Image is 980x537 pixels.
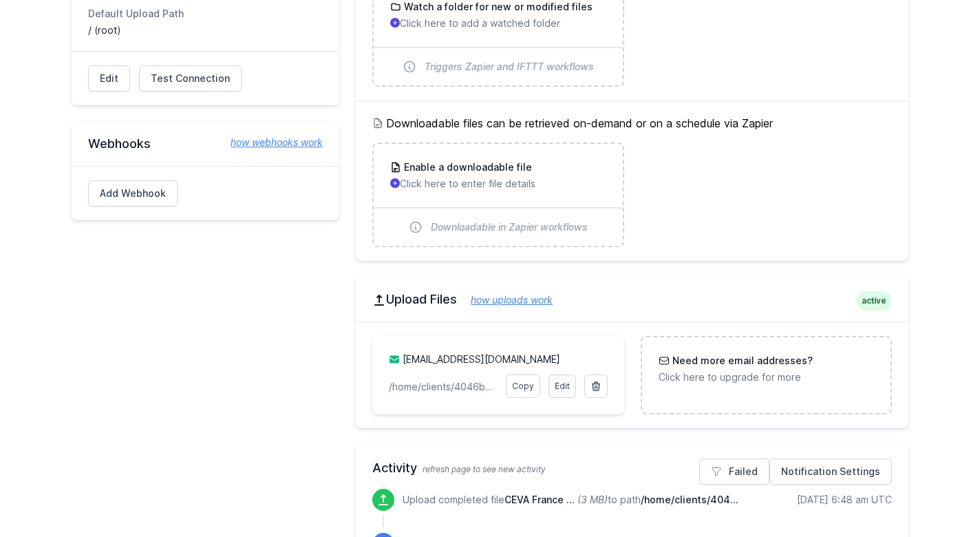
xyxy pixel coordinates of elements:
h2: Upload Files [372,291,892,308]
span: Downloadable in Zapier workflows [431,220,588,234]
span: active [856,291,892,310]
a: Notification Settings [769,459,892,485]
a: Failed [699,459,769,485]
p: Click here to enter file details [390,177,606,191]
h3: Enable a downloadable file [401,160,532,174]
a: [EMAIL_ADDRESS][DOMAIN_NAME] [403,353,560,365]
a: Edit [88,65,130,92]
i: (3 MB) [577,494,608,505]
span: Test Connection [151,72,230,85]
a: Add Webhook [88,180,178,207]
a: how webhooks work [217,136,323,149]
iframe: Drift Widget Chat Controller [911,468,963,520]
a: Test Connection [139,65,242,92]
h2: Activity [372,459,892,478]
a: Need more email addresses? Click here to upgrade for more [642,337,891,401]
dt: Default Upload Path [88,7,323,21]
p: Click here to add a watched folder [390,17,606,30]
h3: Need more email addresses? [670,354,813,368]
a: Enable a downloadable file Click here to enter file details Downloadable in Zapier workflows [374,144,622,246]
span: CEVA France Inventory Report Template 1.9 01 Sept 25.xlsm [504,494,575,505]
h2: Webhooks [88,136,323,152]
span: refresh page to see new activity [423,464,546,474]
dd: / (root) [88,23,323,37]
a: Copy [506,375,540,398]
span: /home/clients/4046ba9aff31815fed4b691fd4872c76/ [641,494,738,505]
span: Triggers Zapier and IFTTT workflows [425,60,594,74]
p: /home/clients/4046ba9aff31815fed4b691fd4872c76/ [389,380,497,394]
p: Upload completed file to path [403,493,738,507]
h5: Downloadable files can be retrieved on-demand or on a schedule via Zapier [372,115,892,131]
div: [DATE] 6:48 am UTC [797,493,892,507]
a: how uploads work [457,294,553,306]
p: Click here to upgrade for more [659,370,874,384]
a: Edit [548,375,576,398]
